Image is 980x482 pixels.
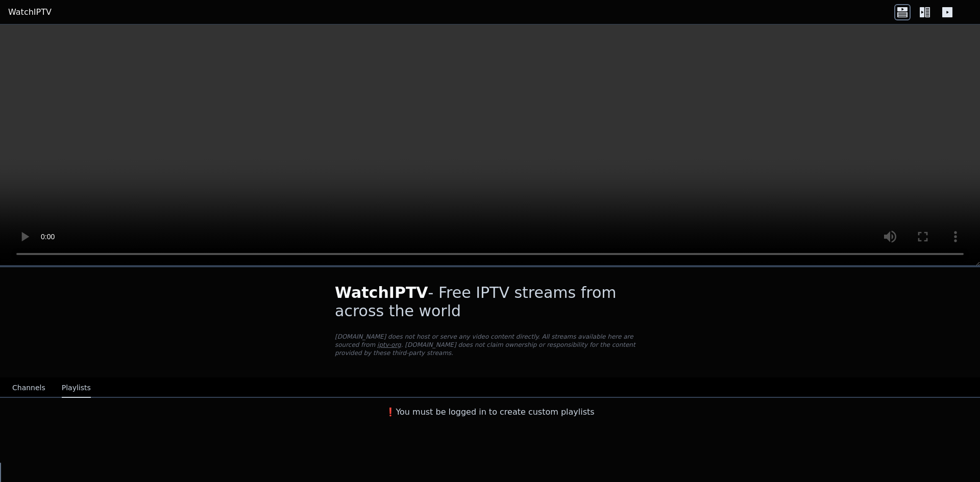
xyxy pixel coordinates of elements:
span: WatchIPTV [335,284,428,301]
a: WatchIPTV [8,6,52,18]
h1: - Free IPTV streams from across the world [335,284,645,320]
button: Playlists [62,378,91,398]
p: [DOMAIN_NAME] does not host or serve any video content directly. All streams available here are s... [335,333,645,357]
a: iptv-org [377,341,401,348]
button: Channels [12,378,45,398]
h3: ❗️You must be logged in to create custom playlists [318,406,661,418]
